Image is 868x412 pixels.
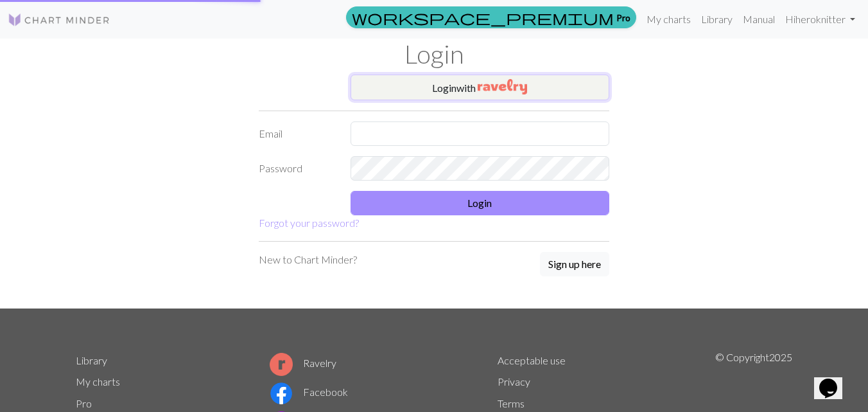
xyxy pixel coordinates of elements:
[251,121,343,146] label: Email
[259,217,359,229] a: Forgot your password?
[478,79,527,94] img: Ravelry
[780,6,860,32] a: Hiheroknitter
[814,361,855,399] iframe: chat widget
[738,6,780,32] a: Manual
[76,354,107,366] a: Library
[76,397,92,409] a: Pro
[68,39,800,69] h1: Login
[352,8,614,26] span: workspace_premium
[270,353,293,376] img: Ravelry logo
[270,386,348,398] a: Facebook
[641,6,696,32] a: My charts
[270,382,293,405] img: Facebook logo
[251,156,343,181] label: Password
[8,12,110,28] img: Logo
[498,354,566,366] a: Acceptable use
[351,75,610,100] button: Loginwith
[498,397,525,409] a: Terms
[540,252,609,276] button: Sign up here
[498,375,530,388] a: Privacy
[259,252,357,267] p: New to Chart Minder?
[270,357,336,369] a: Ravelry
[346,6,636,28] a: Pro
[351,191,610,215] button: Login
[76,375,120,388] a: My charts
[696,6,738,32] a: Library
[540,252,609,278] a: Sign up here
